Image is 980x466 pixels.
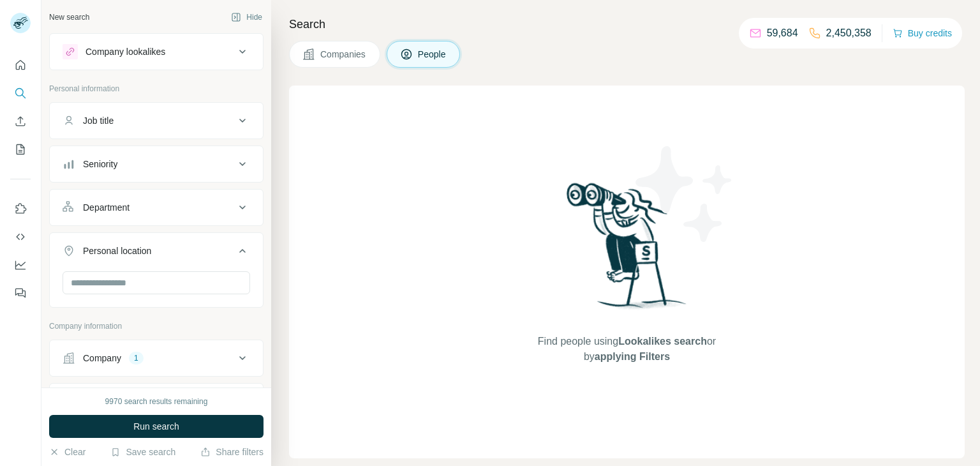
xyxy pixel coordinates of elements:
[83,244,151,257] div: Personal location
[49,415,264,438] button: Run search
[50,386,263,417] button: Industry
[10,253,31,276] button: Dashboard
[50,343,263,373] button: Company1
[893,24,952,42] button: Buy credits
[561,179,694,322] img: Surfe Illustration - Woman searching with binoculars
[50,36,263,67] button: Company lookalikes
[524,334,729,365] span: Find people using or by
[83,114,114,127] div: Job title
[129,352,144,364] div: 1
[105,396,208,407] div: 9970 search results remaining
[49,11,89,23] div: New search
[618,336,707,347] span: Lookalikes search
[10,82,31,105] button: Search
[10,197,31,220] button: Use Surfe on LinkedIn
[83,352,121,365] div: Company
[50,192,263,223] button: Department
[320,48,367,61] span: Companies
[627,137,742,252] img: Surfe Illustration - Stars
[418,48,447,61] span: People
[10,225,31,248] button: Use Surfe API
[50,149,263,179] button: Seniority
[85,45,165,58] div: Company lookalikes
[289,15,965,33] h4: Search
[10,282,31,304] button: Feedback
[222,8,271,27] button: Hide
[10,54,31,77] button: Quick start
[110,446,175,458] button: Save search
[10,110,31,133] button: Enrich CSV
[50,236,263,271] button: Personal location
[767,26,798,41] p: 59,684
[83,158,117,170] div: Seniority
[49,446,85,458] button: Clear
[826,26,872,41] p: 2,450,358
[595,351,670,362] span: applying Filters
[83,201,130,214] div: Department
[200,446,264,458] button: Share filters
[10,138,31,161] button: My lists
[49,320,264,332] p: Company information
[50,105,263,136] button: Job title
[49,83,264,94] p: Personal information
[133,420,179,433] span: Run search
